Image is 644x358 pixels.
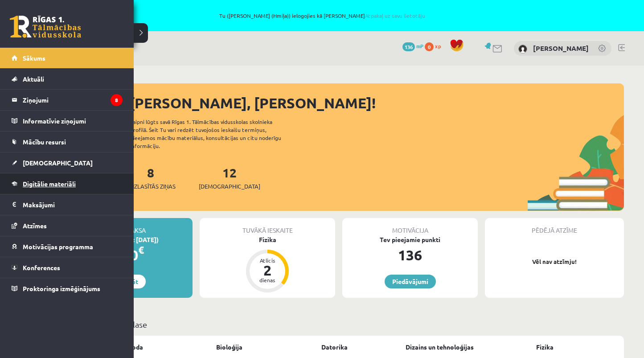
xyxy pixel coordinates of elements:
[23,159,93,167] span: [DEMOGRAPHIC_DATA]
[23,194,123,215] legend: Maksājumi
[254,263,281,277] div: 2
[485,218,624,235] div: Pēdējā atzīme
[12,278,123,299] a: Proktoringa izmēģinājums
[12,257,123,278] a: Konferences
[23,180,76,188] span: Digitālie materiāli
[200,218,335,235] div: Tuvākā ieskaite
[406,342,474,352] a: Dizains un tehnoloģijas
[199,165,260,191] a: 12[DEMOGRAPHIC_DATA]
[200,235,335,244] div: Fizika
[111,94,123,106] i: 8
[200,235,335,294] a: Fizika Atlicis 2 dienas
[536,342,554,352] a: Fizika
[126,182,176,191] span: Neizlasītās ziņas
[126,165,176,191] a: 8Neizlasītās ziņas
[23,75,44,83] span: Aktuāli
[12,48,123,68] a: Sākums
[402,42,415,51] span: 136
[533,44,589,53] a: [PERSON_NAME]
[23,138,66,146] span: Mācību resursi
[12,152,123,173] a: [DEMOGRAPHIC_DATA]
[435,42,441,49] span: xp
[12,215,123,236] a: Atzīmes
[342,218,478,235] div: Motivācija
[385,275,436,288] a: Piedāvājumi
[12,111,123,131] a: Informatīvie ziņojumi
[365,12,425,19] a: Atpakaļ uz savu lietotāju
[12,173,123,194] a: Digitālie materiāli
[10,16,81,38] a: Rīgas 1. Tālmācības vidusskola
[12,132,123,152] a: Mācību resursi
[518,45,527,53] img: Aleksejs Dovbenko
[342,244,478,266] div: 136
[23,222,47,230] span: Atzīmes
[23,90,123,110] legend: Ziņojumi
[23,54,45,62] span: Sākums
[321,342,348,352] a: Datorika
[342,235,478,244] div: Tev pieejamie punkti
[199,182,260,191] span: [DEMOGRAPHIC_DATA]
[129,92,624,114] div: [PERSON_NAME], [PERSON_NAME]!
[254,277,281,283] div: dienas
[12,194,123,215] a: Maksājumi
[23,263,60,272] span: Konferences
[425,42,434,51] span: 0
[23,284,100,292] span: Proktoringa izmēģinājums
[57,318,620,330] p: Mācību plāns 9.a JK klase
[130,118,297,150] div: Laipni lūgts savā Rīgas 1. Tālmācības vidusskolas skolnieka profilā. Šeit Tu vari redzēt tuvojošo...
[138,243,144,256] span: €
[216,342,242,352] a: Bioloģija
[23,111,123,131] legend: Informatīvie ziņojumi
[254,258,281,263] div: Atlicis
[12,90,123,110] a: Ziņojumi8
[425,42,445,49] a: 0 xp
[65,13,580,18] span: Tu ([PERSON_NAME] (Hmiļa)) ielogojies kā [PERSON_NAME]
[12,236,123,257] a: Motivācijas programma
[23,243,93,251] span: Motivācijas programma
[402,42,423,49] a: 136 mP
[416,42,423,49] span: mP
[489,257,619,266] p: Vēl nav atzīmju!
[12,69,123,89] a: Aktuāli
